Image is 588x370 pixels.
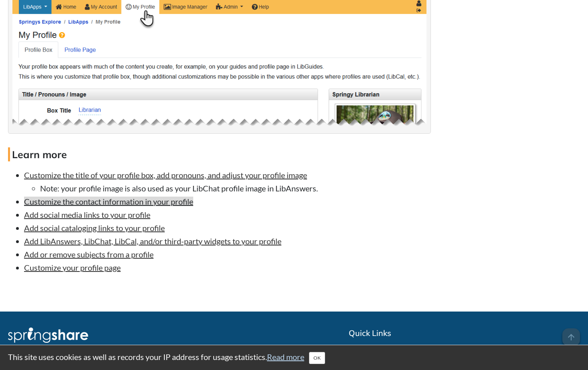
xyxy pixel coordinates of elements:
a: Add or remove subjects from a profile [24,249,154,259]
h4: Learn more [8,147,431,161]
a: Add LibAnswers, LibChat, LibCal, and/or third-party widgets to your profile [24,236,281,246]
a: Customize the contact information in your profile [24,197,193,206]
a: Customize the title of your profile box, add pronouns, and adjust your profile image [24,170,307,180]
a: Add social cataloging links to your profile [24,223,165,233]
a: Add social media links to your profile [24,210,150,219]
button: Close [309,352,325,364]
a: Read more [267,352,304,362]
li: Note: your profile image is also used as your LibChat profile image in LibAnswers. [40,183,431,194]
a: Customize your profile page [24,263,121,272]
span: arrow_upward [562,328,580,346]
h2: Quick Links [349,328,580,339]
a: arrow_upward [562,329,580,339]
img: Springshare [8,328,88,343]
